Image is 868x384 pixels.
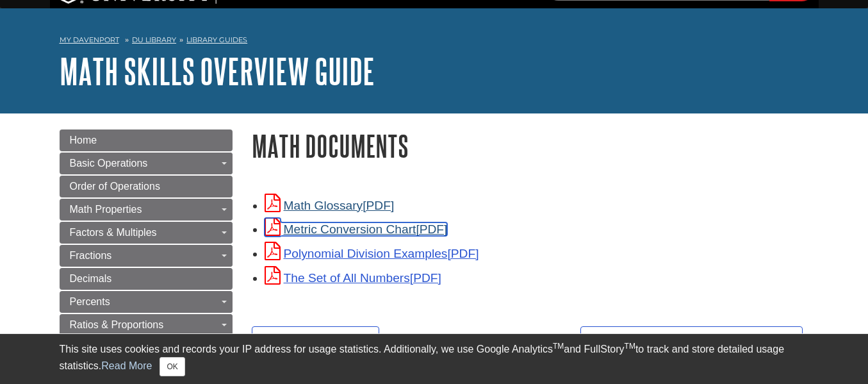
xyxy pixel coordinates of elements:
[60,153,233,174] a: Basic Operations
[70,204,142,215] span: Math Properties
[252,129,809,162] h1: Math Documents
[265,222,448,236] a: Link opens in new window
[160,357,184,376] button: Close
[70,158,148,169] span: Basic Operations
[60,291,233,313] a: Percents
[60,35,119,46] a: My Davenport
[625,342,635,351] sup: TM
[70,296,110,307] span: Percents
[70,227,157,238] span: Factors & Multiples
[132,35,176,44] a: DU Library
[60,31,809,52] nav: breadcrumb
[70,135,97,146] span: Home
[70,273,112,284] span: Decimals
[60,245,233,267] a: Fractions
[265,247,479,260] a: Link opens in new window
[580,326,802,356] a: Next:Get Help From [PERSON_NAME] >>
[70,319,164,330] span: Ratios & Proportions
[60,268,233,290] a: Decimals
[60,342,809,376] div: This site uses cookies and records your IP address for usage statistics. Additionally, we use Goo...
[60,176,233,197] a: Order of Operations
[101,360,152,371] a: Read More
[60,199,233,221] a: Math Properties
[553,342,564,351] sup: TM
[265,271,441,285] a: Link opens in new window
[60,222,233,244] a: Factors & Multiples
[60,314,233,336] a: Ratios & Proportions
[70,250,112,261] span: Fractions
[186,35,247,44] a: Library Guides
[265,199,395,212] a: Link opens in new window
[60,129,233,151] a: Home
[70,181,160,192] span: Order of Operations
[252,326,379,356] a: <<Previous:Graphing
[60,51,375,91] a: Math Skills Overview Guide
